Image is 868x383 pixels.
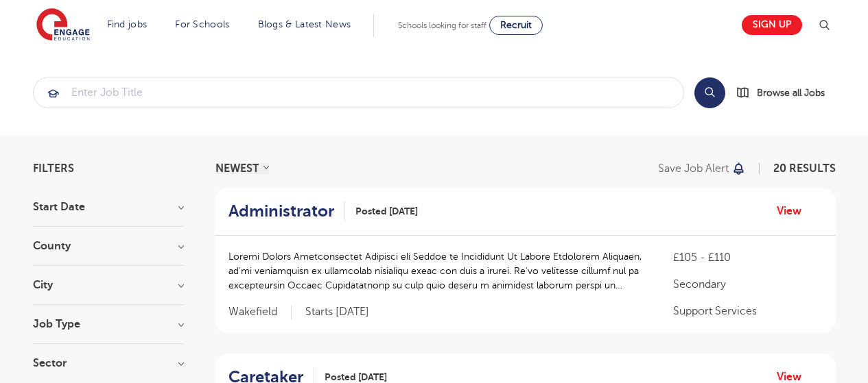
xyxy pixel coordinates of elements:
img: Engage Education [36,8,90,42]
a: Recruit [489,16,543,35]
div: Submit [33,77,684,108]
span: Recruit [500,20,532,30]
a: View [777,202,812,220]
p: Secondary [673,276,821,293]
a: Find jobs [107,19,148,29]
h3: City [33,280,184,291]
span: Posted [DATE] [355,204,418,219]
span: Browse all Jobs [757,85,825,101]
a: Blogs & Latest News [258,19,351,29]
a: For Schools [175,19,229,29]
a: Browse all Jobs [736,85,836,101]
h3: County [33,240,184,251]
p: Save job alert [658,163,729,174]
a: Administrator [228,201,345,221]
button: Search [694,77,725,108]
p: £105 - £110 [673,249,821,266]
button: Save job alert [658,163,747,174]
span: Filters [33,163,74,174]
h3: Start Date [33,201,184,212]
p: Starts [DATE] [305,305,369,319]
p: Support Services [673,303,821,319]
h2: Administrator [228,201,334,221]
input: Submit [34,77,683,108]
span: Wakefield [228,305,292,319]
span: Schools looking for staff [398,21,486,30]
h3: Sector [33,358,184,369]
h3: Job Type [33,319,184,330]
a: Sign up [742,15,802,35]
p: Loremi Dolors Ametconsectet Adipisci eli Seddoe te Incididunt Ut Labore Etdolorem Aliquaen, ad’mi... [228,249,646,293]
span: 20 RESULTS [773,162,836,175]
